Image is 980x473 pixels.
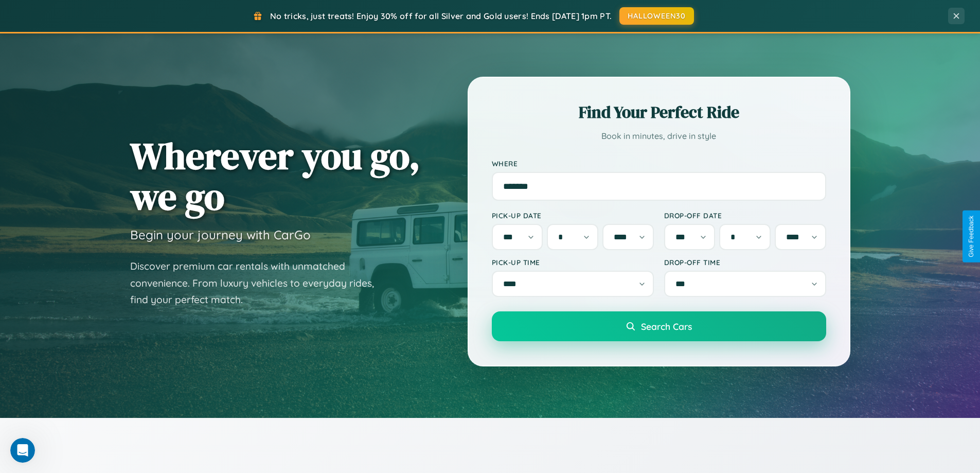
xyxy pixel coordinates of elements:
[130,258,387,308] p: Discover premium car rentals with unmatched convenience. From luxury vehicles to everyday rides, ...
[130,135,420,217] h1: Wherever you go, we go
[10,438,35,463] iframe: Intercom live chat
[664,211,826,220] label: Drop-off Date
[492,258,654,267] label: Pick-up Time
[492,311,826,341] button: Search Cars
[270,11,612,21] span: No tricks, just treats! Enjoy 30% off for all Silver and Gold users! Ends [DATE] 1pm PT.
[492,101,826,124] h2: Find Your Perfect Ride
[968,216,975,257] div: Give Feedback
[492,211,654,220] label: Pick-up Date
[492,159,826,168] label: Where
[130,227,311,242] h3: Begin your journey with CarGo
[619,7,694,25] button: HALLOWEEN30
[641,321,692,332] span: Search Cars
[664,258,826,267] label: Drop-off Time
[492,129,826,144] p: Book in minutes, drive in style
